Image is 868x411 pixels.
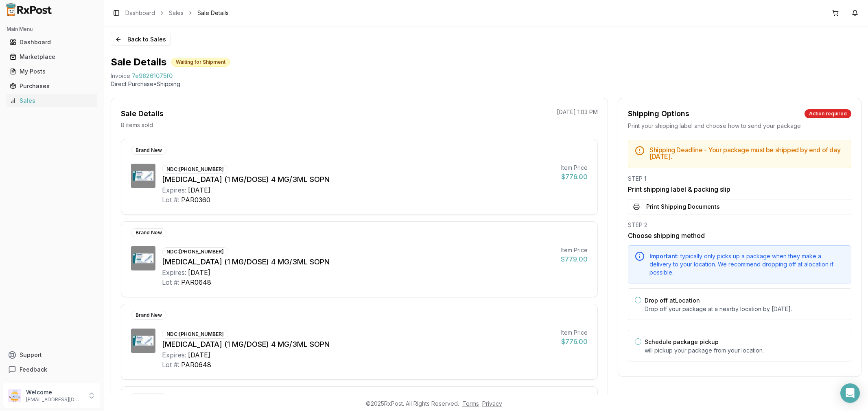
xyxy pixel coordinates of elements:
[561,254,588,264] div: $779.00
[162,360,179,370] div: Lot #:
[805,109,851,118] div: Action required
[162,165,228,174] div: NDC: [PHONE_NUMBER]
[3,36,101,49] button: Dashboard
[162,277,179,287] div: Lot #:
[188,350,210,360] div: [DATE]
[3,3,55,16] img: RxPost Logo
[649,147,844,160] h5: Shipping Deadline - Your package must be shipped by end of day [DATE] .
[628,184,851,194] h3: Print shipping label & packing slip
[125,9,155,17] a: Dashboard
[7,26,97,32] h2: Main Menu
[7,35,97,50] a: Dashboard
[7,93,97,108] a: Sales
[10,82,94,90] div: Purchases
[181,195,210,205] div: PAR0360
[111,33,171,46] button: Back to Sales
[462,400,479,407] a: Terms
[3,50,101,63] button: Marketplace
[121,121,153,129] p: 8 items sold
[561,337,588,346] div: $776.00
[628,122,851,130] div: Print your shipping label and choose how to send your package
[3,80,101,93] button: Purchases
[649,252,844,277] div: typically only picks up a package when they make a delivery to your location. We recommend droppi...
[10,53,94,61] div: Marketplace
[628,231,851,240] h3: Choose shipping method
[188,185,210,195] div: [DATE]
[171,58,230,67] div: Waiting for Shipment
[26,396,83,403] p: [EMAIL_ADDRESS][DOMAIN_NAME]
[131,164,155,188] img: Ozempic (1 MG/DOSE) 4 MG/3ML SOPN
[628,199,851,214] button: Print Shipping Documents
[121,108,164,119] div: Sale Details
[111,80,861,88] p: Direct Purchase • Shipping
[628,221,851,229] div: STEP 2
[162,174,555,185] div: [MEDICAL_DATA] (1 MG/DOSE) 4 MG/3ML SOPN
[3,94,101,107] button: Sales
[10,67,94,76] div: My Posts
[181,360,211,370] div: PAR0648
[628,108,689,119] div: Shipping Options
[8,389,21,402] img: User avatar
[197,9,229,17] span: Sale Details
[628,175,851,183] div: STEP 1
[162,256,554,268] div: [MEDICAL_DATA] (1 MG/DOSE) 4 MG/3ML SOPN
[3,348,101,362] button: Support
[181,277,211,287] div: PAR0648
[132,72,173,80] span: 7e98261075f0
[645,297,700,304] label: Drop off at Location
[131,329,155,353] img: Ozempic (1 MG/DOSE) 4 MG/3ML SOPN
[162,185,186,195] div: Expires:
[3,65,101,78] button: My Posts
[131,393,166,402] div: Brand New
[162,330,228,339] div: NDC: [PHONE_NUMBER]
[10,97,94,105] div: Sales
[162,350,186,360] div: Expires:
[561,246,588,254] div: Item Price
[20,366,47,374] span: Feedback
[557,108,598,116] p: [DATE] 1:03 PM
[162,247,228,256] div: NDC: [PHONE_NUMBER]
[561,164,588,172] div: Item Price
[10,38,94,46] div: Dashboard
[645,346,844,355] p: will pickup your package from your location.
[125,9,229,17] nav: breadcrumb
[169,9,184,17] a: Sales
[131,246,155,270] img: Ozempic (1 MG/DOSE) 4 MG/3ML SOPN
[162,195,179,205] div: Lot #:
[482,400,502,407] a: Privacy
[188,268,210,277] div: [DATE]
[840,383,860,403] div: Open Intercom Messenger
[7,79,97,93] a: Purchases
[649,253,679,260] span: Important:
[7,64,97,79] a: My Posts
[131,311,166,320] div: Brand New
[645,305,844,313] p: Drop off your package at a nearby location by [DATE] .
[7,50,97,64] a: Marketplace
[131,146,166,155] div: Brand New
[131,228,166,237] div: Brand New
[3,362,101,377] button: Feedback
[645,338,719,345] label: Schedule package pickup
[162,339,555,350] div: [MEDICAL_DATA] (1 MG/DOSE) 4 MG/3ML SOPN
[561,172,588,182] div: $776.00
[111,72,130,80] div: Invoice
[26,388,83,396] p: Welcome
[162,268,186,277] div: Expires:
[111,56,166,69] h1: Sale Details
[561,329,588,337] div: Item Price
